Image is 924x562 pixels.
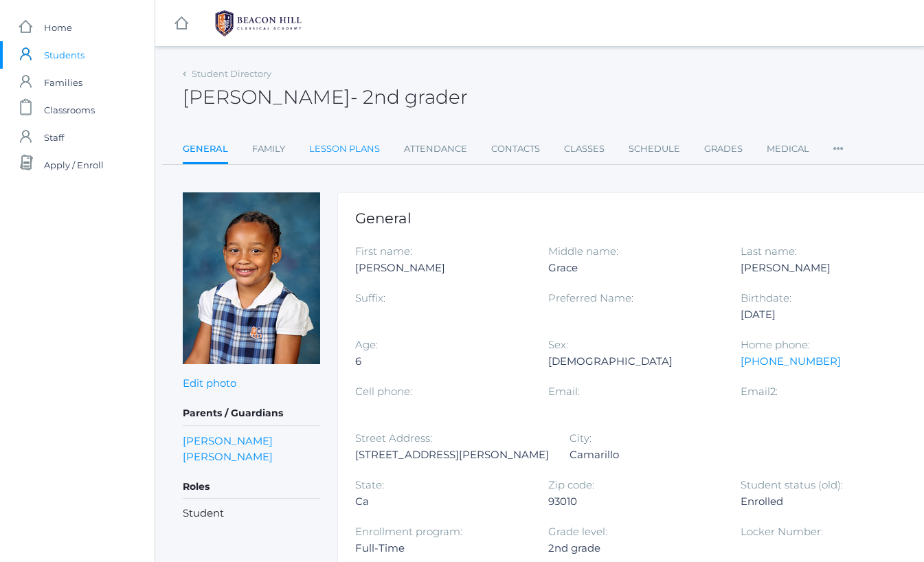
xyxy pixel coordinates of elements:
div: [DATE] [741,306,913,323]
a: [PERSON_NAME] [183,433,273,449]
label: Age: [355,338,378,351]
span: Apply / Enroll [44,151,104,179]
label: Middle name: [548,245,618,258]
label: Zip code: [548,478,594,491]
label: Sex: [548,338,568,351]
img: Eliana Waite [183,192,320,364]
a: Edit photo [183,376,236,390]
span: - 2nd grader [350,85,468,109]
span: Families [44,69,82,96]
div: [DEMOGRAPHIC_DATA] [548,353,721,370]
a: Student Directory [192,68,271,79]
label: Preferred Name: [548,291,633,304]
a: Schedule [629,135,680,163]
a: Grades [704,135,743,163]
a: Lesson Plans [309,135,380,163]
div: 2nd grade [548,540,721,557]
span: Students [44,41,84,69]
div: Enrolled [741,493,913,510]
label: Email: [548,385,580,398]
span: Home [44,14,72,41]
a: [PHONE_NUMBER] [741,355,841,368]
div: [STREET_ADDRESS][PERSON_NAME] [355,447,549,463]
a: Classes [564,135,605,163]
a: General [183,135,228,165]
label: Home phone: [741,338,810,351]
label: Birthdate: [741,291,791,304]
div: Camarillo [570,447,742,463]
li: Student [183,506,320,521]
label: First name: [355,245,412,258]
h2: [PERSON_NAME] [183,87,468,108]
a: Attendance [404,135,467,163]
span: Classrooms [44,96,95,124]
a: Medical [767,135,809,163]
label: Grade level: [548,525,607,538]
a: Family [252,135,285,163]
label: Email2: [741,385,778,398]
div: Full-Time [355,540,528,557]
label: Student status (old): [741,478,843,491]
label: State: [355,478,384,491]
a: Contacts [491,135,540,163]
h5: Roles [183,475,320,499]
img: BHCALogos-05-308ed15e86a5a0abce9b8dd61676a3503ac9727e845dece92d48e8588c001991.png [207,6,310,41]
div: [PERSON_NAME] [355,260,528,276]
a: [PERSON_NAME] [183,449,273,464]
div: Ca [355,493,528,510]
div: [PERSON_NAME] [741,260,913,276]
h5: Parents / Guardians [183,402,320,425]
label: Suffix: [355,291,385,304]
div: Grace [548,260,721,276]
label: Enrollment program: [355,525,462,538]
label: Last name: [741,245,797,258]
label: Street Address: [355,431,432,445]
label: City: [570,431,591,445]
label: Locker Number: [741,525,823,538]
label: Cell phone: [355,385,412,398]
div: 6 [355,353,528,370]
span: Staff [44,124,64,151]
div: 93010 [548,493,721,510]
